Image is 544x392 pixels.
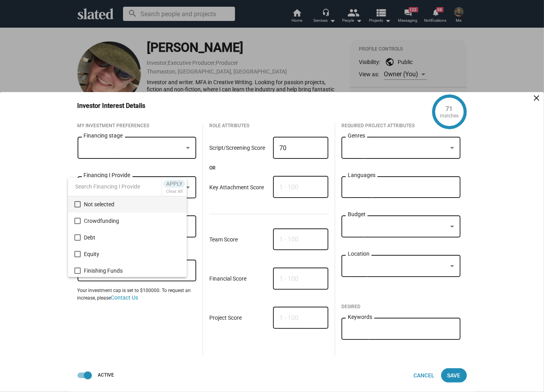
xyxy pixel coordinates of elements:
span: Not selected [84,196,181,213]
button: Apply [163,180,185,188]
span: Equity [84,246,181,262]
button: Clear All [163,188,185,196]
span: Crowdfunding [84,213,181,229]
span: Finishing Funds [84,262,181,279]
span: Debt [84,229,181,246]
span: Apply [166,180,182,188]
input: Search Financing I Provide [68,177,162,196]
